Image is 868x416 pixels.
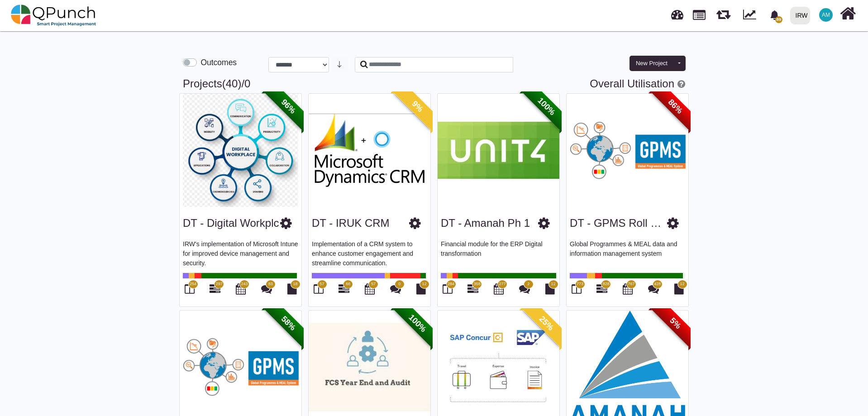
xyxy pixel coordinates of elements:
[596,283,607,294] i: Gantt
[398,281,401,287] span: 0
[674,77,685,90] a: Help
[261,283,272,294] i: Punch Discussions
[390,283,401,294] i: Punch Discussions
[190,281,196,287] span: 254
[775,16,782,23] span: 89
[441,239,556,267] p: Financial module for the ERP Digital transformation
[467,283,478,294] i: Gantt
[392,81,443,132] span: 9%
[650,81,701,132] span: 86%
[570,239,685,267] p: Global Programmes & MEAL data and information management system
[654,281,661,287] span: 428
[814,0,838,29] a: AM
[767,7,782,23] div: Notification
[312,217,390,229] a: DT - IRUK CRM
[183,239,298,267] p: IRW's implementation of Microsoft Intune for improved device management and security.
[630,56,674,71] button: New Project
[570,217,667,230] h3: DT - GPMS Roll out
[293,281,297,287] span: 18
[443,283,453,294] i: Board
[210,283,220,294] i: Gantt
[371,281,376,287] span: 57
[521,81,572,132] span: 100%
[210,287,220,294] a: 297
[314,283,324,294] i: Board
[448,281,454,287] span: 284
[519,283,530,294] i: Punch Discussions
[770,10,779,20] svg: bell fill
[339,283,349,294] i: Gantt
[764,0,787,29] a: bell fill89
[596,287,607,294] a: 828
[786,0,814,30] a: IRW
[268,281,273,287] span: 83
[570,217,668,229] a: DT - GPMS Roll out
[422,281,426,287] span: 12
[222,77,242,90] span: Unarchived
[551,281,555,287] span: 12
[693,6,706,20] span: Projects
[650,298,701,349] span: 5%
[339,287,349,294] a: 66
[545,283,555,294] i: Document Library
[312,217,390,230] h3: DT - IRUK CRM
[263,81,314,132] span: 96%
[467,287,478,294] a: 358
[716,5,730,19] span: Releases
[183,217,279,230] h3: DT - Digital Workplc
[346,281,350,287] span: 66
[819,8,833,22] span: Asad Malik
[392,298,443,349] span: 100%
[11,2,96,29] img: qpunch-sp.fa6292f.png
[603,281,610,287] span: 828
[216,281,223,287] span: 297
[287,283,297,294] i: Document Library
[572,283,582,294] i: Board
[200,57,237,68] label: Outcomes
[739,0,764,30] div: Dynamic Report
[365,283,375,294] i: Calendar
[320,281,324,287] span: 57
[680,281,684,287] span: 12
[336,61,343,68] svg: arrow down
[494,283,504,294] i: Calendar
[263,298,314,349] span: 58%
[244,77,250,90] span: Archived
[185,283,195,294] i: Board
[331,57,348,72] button: arrow down
[628,281,634,287] span: 767
[441,217,530,229] a: DT - Amanah Ph 1
[648,283,659,294] i: Punch Discussions
[241,281,248,287] span: 243
[840,5,856,22] i: Home
[623,283,633,294] i: Calendar
[499,281,506,287] span: 277
[796,8,808,24] div: IRW
[312,239,427,267] p: Implementation of a CRM system to enhance customer engagement and streamline communication.
[521,298,572,349] span: 25%
[183,77,685,91] h3: Projects /
[416,283,426,294] i: Document Library
[474,281,481,287] span: 358
[236,283,246,294] i: Calendar
[527,281,529,287] span: 2
[577,281,583,287] span: 773
[441,217,530,230] h3: DT - Amanah Ph 1
[822,12,830,18] span: AM
[590,77,674,90] a: Overall Utilisation
[674,283,684,294] i: Document Library
[183,217,279,229] a: DT - Digital Workplc
[671,5,683,19] span: Dashboard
